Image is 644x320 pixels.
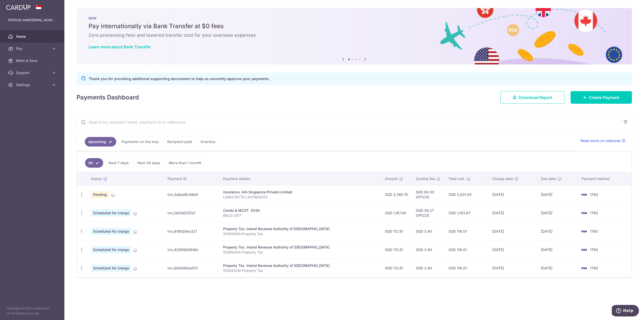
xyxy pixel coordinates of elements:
[223,195,377,200] p: L548276778 L547864204
[581,138,626,143] a: Read more on statuses
[579,265,589,271] img: Bank Card
[445,204,488,222] td: SGD 1,193.67
[412,240,445,259] td: SGD 3.40
[223,226,377,231] div: Property Tax. Inland Revenue Authority of [GEOGRAPHIC_DATA]
[579,192,589,198] img: Bank Card
[166,158,205,168] a: More than 1 month
[385,176,398,181] span: Amount
[445,222,488,240] td: SGD 116.01
[223,245,377,250] div: Property Tax. Inland Revenue Authority of [GEOGRAPHIC_DATA]
[164,222,219,240] td: txn_616926ecd21
[381,259,412,277] td: SGD 112.61
[445,259,488,277] td: SGD 116.01
[612,305,639,317] iframe: Opens a widget where you can find more information
[89,44,151,49] a: Learn more about Bank Transfer
[412,222,445,240] td: SGD 3.40
[579,210,589,216] img: Bank Card
[381,222,412,240] td: SGD 112.61
[381,185,412,204] td: SGD 3,746.75
[223,250,377,255] p: 5106942N Property Tax
[449,176,465,181] span: Total amt.
[91,176,102,181] span: Status
[590,266,598,270] span: 1780
[412,204,445,222] td: SGD 26.27 OFF225
[445,185,488,204] td: SGD 3,831.05
[89,76,270,82] p: Thank you for providing additional supporting documents to help us smoothly approve your payments.
[579,247,589,253] img: Bank Card
[77,114,620,130] input: Search by recipient name, payment id or reference
[581,138,621,143] span: Read more on statuses
[488,259,537,277] td: [DATE]
[488,204,537,222] td: [DATE]
[164,259,219,277] td: txn_8bb8942a513
[579,228,589,234] img: Bank Card
[445,240,488,259] td: SGD 116.01
[590,211,598,215] span: 1780
[223,213,377,218] p: Blk23 0517
[590,192,598,197] span: 1780
[223,190,377,195] div: Insurance. AIA Singapore Private Limited
[164,240,219,259] td: txn_42869d0946c
[537,222,577,240] td: [DATE]
[16,70,49,75] span: Support
[537,204,577,222] td: [DATE]
[16,82,49,87] span: Settings
[537,259,577,277] td: [DATE]
[91,228,131,235] span: Scheduled for charge
[89,16,620,20] p: NEW
[590,229,598,233] span: 1780
[6,4,31,10] img: CardUp
[134,158,164,168] a: Next 30 days
[223,208,377,213] div: Condo & MCST. 4339
[164,204,219,222] td: txn_1a91a8257a7
[541,176,556,181] span: Due date
[500,91,565,104] a: Download Report
[85,158,103,168] a: All
[492,176,513,181] span: Charge date
[571,91,632,104] a: Create Payment
[381,204,412,222] td: SGD 1,167.40
[223,268,377,273] p: 5106942N Property Tax
[577,172,631,185] th: Payment method
[76,8,632,64] img: Bank transfer banner
[16,58,49,63] span: Refer & Save
[91,265,131,272] span: Scheduled for charge
[590,247,598,252] span: 1780
[519,94,552,100] span: Download Report
[537,185,577,204] td: [DATE]
[197,137,219,147] a: Overdue
[118,137,162,147] a: Payments on the way
[76,93,139,102] h4: Payments Dashboard
[488,222,537,240] td: [DATE]
[164,172,219,185] th: Payment ID
[488,240,537,259] td: [DATE]
[16,46,49,51] span: Pay
[164,185,219,204] td: txn_3a6ad9c48e9
[85,137,116,147] a: Upcoming
[381,240,412,259] td: SGD 112.61
[412,259,445,277] td: SGD 3.40
[91,209,131,217] span: Scheduled for charge
[223,263,377,268] div: Property Tax. Inland Revenue Authority of [GEOGRAPHIC_DATA]
[488,185,537,204] td: [DATE]
[537,240,577,259] td: [DATE]
[589,94,620,100] span: Create Payment
[8,18,56,23] p: [PERSON_NAME][EMAIL_ADDRESS][DOMAIN_NAME]
[223,231,377,236] p: 5106942N Property Tax
[164,137,195,147] a: Recipient paid
[416,176,435,181] span: CardUp fee
[219,172,381,185] th: Payment details
[89,32,620,38] h6: Zero processing fees and lowered transfer cost for your overseas expenses
[91,191,109,198] span: Pending
[16,34,49,39] span: Home
[105,158,132,168] a: Next 7 days
[89,22,620,30] h5: Pay internationally via Bank Transfer at $0 fees
[412,185,445,204] td: SGD 84.30 OFF225
[91,246,131,253] span: Scheduled for charge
